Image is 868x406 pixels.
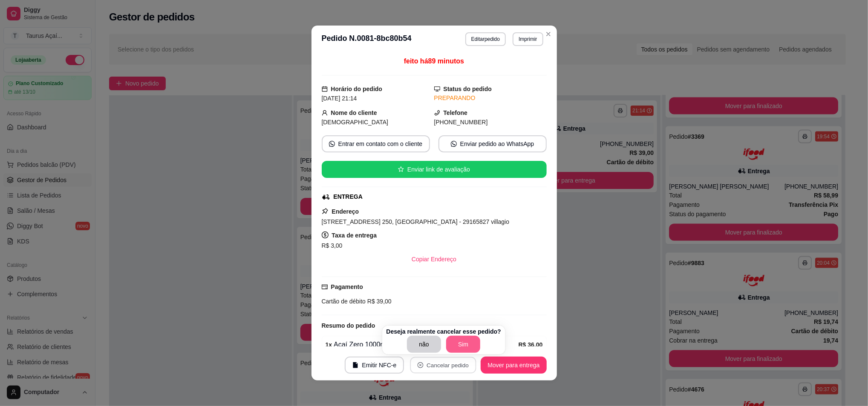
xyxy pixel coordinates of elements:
div: ENTREGA [334,192,363,201]
button: não [407,336,441,353]
button: fileEmitir NFC-e [345,357,404,374]
p: Deseja realmente cancelar esse pedido? [386,327,501,336]
span: [PHONE_NUMBER] [434,119,488,126]
span: star [398,166,404,172]
strong: Resumo do pedido [322,322,375,329]
span: feito há 89 minutos [404,57,464,65]
strong: R$ 36,00 [519,341,543,348]
button: Sim [446,336,480,353]
span: phone [434,110,440,116]
span: calendar [322,86,328,92]
span: Cartão de débito [322,298,366,305]
button: whats-appEntrar em contato com o cliente [322,135,430,152]
strong: Endereço [332,208,359,215]
span: [DATE] 21:14 [322,95,357,102]
button: Close [542,27,555,41]
h3: Pedido N. 0081-8bc80b54 [322,32,412,46]
strong: Horário do pedido [331,86,383,92]
strong: Nome do cliente [331,109,377,116]
button: Imprimir [513,32,543,46]
strong: 1 x [326,341,332,348]
strong: Pagamento [331,283,363,290]
span: dollar [322,232,329,238]
button: whats-appEnviar pedido ao WhatsApp [438,135,547,152]
span: whats-app [329,141,335,147]
span: R$ 3,00 [322,242,343,249]
span: credit-card [322,284,328,290]
span: R$ 39,00 [366,298,392,305]
span: file [352,362,358,368]
span: [STREET_ADDRESS] 250, [GEOGRAPHIC_DATA] - 29165827 villagio [322,218,510,225]
div: PREPARANDO [434,94,547,103]
button: Copiar Endereço [405,251,463,268]
span: pushpin [322,208,329,214]
div: Açaí Zero 1000ml [326,340,519,350]
span: desktop [434,86,440,92]
span: close-circle [418,362,424,368]
span: whats-app [451,141,457,147]
span: user [322,110,328,116]
strong: Telefone [444,109,468,116]
button: Mover para entrega [481,357,546,374]
span: [DEMOGRAPHIC_DATA] [322,119,389,126]
button: Editarpedido [465,32,506,46]
button: close-circleCancelar pedido [410,357,476,374]
strong: Taxa de entrega [332,232,377,239]
strong: Status do pedido [444,86,492,92]
button: starEnviar link de avaliação [322,161,547,178]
